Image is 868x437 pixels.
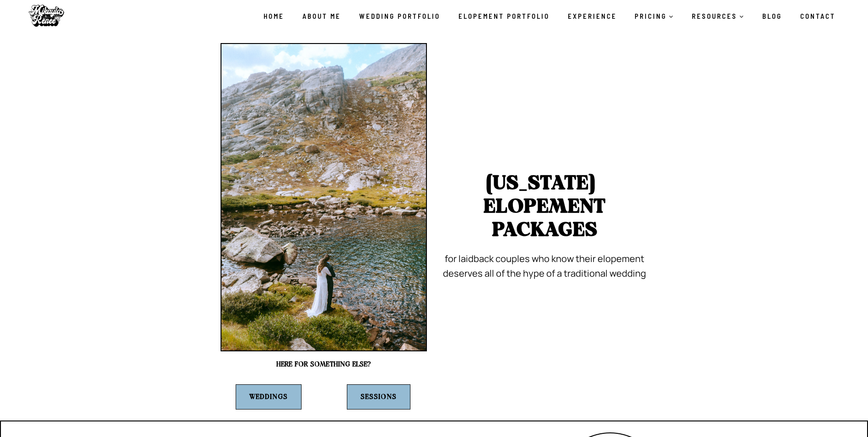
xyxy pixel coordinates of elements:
[361,393,397,400] strong: Sessions
[249,393,288,400] strong: Weddings
[483,174,605,240] strong: [US_STATE] ELOPEMENT PACKAGES
[350,6,449,26] a: Wedding Portfolio
[449,6,559,26] a: Elopement Portfolio
[442,251,647,281] p: fOR LAIDBACK COUPLES WHO know THEIR ELOPEMENT DESERVES ALL OF THE HYPE OF A TRADITIONAL WEDDING
[791,6,845,26] a: Contact
[293,6,350,26] a: About Me
[254,6,845,26] nav: Primary Navigation
[683,6,753,26] a: RESOURCES
[635,11,674,22] span: PRICING
[753,6,791,26] a: Blog
[347,384,410,410] a: Sessions
[692,11,744,22] span: RESOURCES
[236,384,302,410] a: Weddings
[254,6,293,26] a: Home
[276,361,371,368] strong: Here for something else?
[626,6,683,26] a: PRICING
[559,6,626,26] a: Experience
